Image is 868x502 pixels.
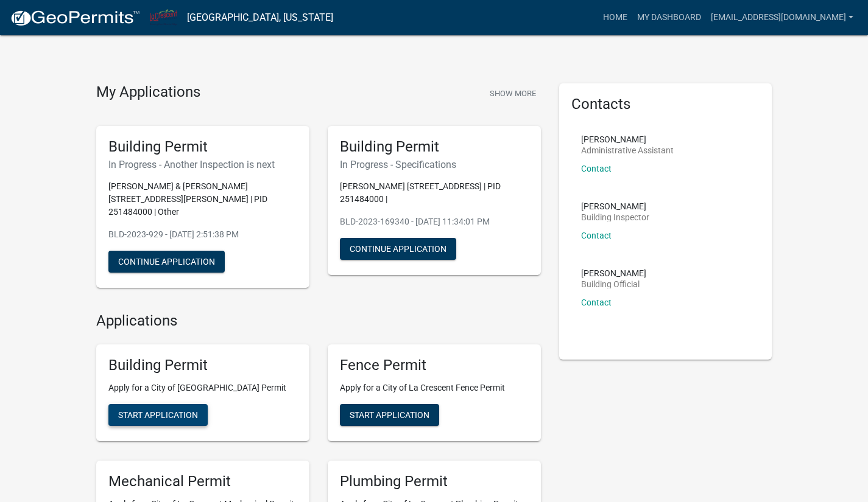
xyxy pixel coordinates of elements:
[150,9,177,26] img: City of La Crescent, Minnesota
[581,164,612,173] a: Contact
[118,410,198,420] span: Start Application
[108,180,297,218] p: [PERSON_NAME] & [PERSON_NAME] [STREET_ADDRESS][PERSON_NAME] | PID 251484000 | Other
[340,357,529,374] h5: Fence Permit
[350,410,429,420] span: Start Application
[598,6,632,29] a: Home
[108,404,208,426] button: Start Application
[340,180,529,206] p: [PERSON_NAME] [STREET_ADDRESS] | PID 251484000 |
[581,231,612,240] a: Contact
[632,6,706,29] a: My Dashboard
[571,96,760,113] h5: Contacts
[108,357,297,374] h5: Building Permit
[108,251,225,273] button: Continue Application
[581,298,612,307] a: Contact
[340,238,456,260] button: Continue Application
[340,138,529,156] h5: Building Permit
[187,7,333,28] a: [GEOGRAPHIC_DATA], [US_STATE]
[340,382,529,394] p: Apply for a City of La Crescent Fence Permit
[340,215,529,228] p: BLD-2023-169340 - [DATE] 11:34:01 PM
[108,382,297,394] p: Apply for a City of [GEOGRAPHIC_DATA] Permit
[96,312,541,330] h4: Applications
[340,404,439,426] button: Start Application
[340,473,529,490] h5: Plumbing Permit
[581,280,646,288] p: Building Official
[581,269,646,277] p: [PERSON_NAME]
[108,138,297,156] h5: Building Permit
[108,228,297,241] p: BLD-2023-929 - [DATE] 2:51:38 PM
[96,83,200,102] h4: My Applications
[108,159,297,170] h6: In Progress - Another Inspection is next
[340,159,529,170] h6: In Progress - Specifications
[108,473,297,490] h5: Mechanical Permit
[581,146,674,155] p: Administrative Assistant
[581,213,649,221] p: Building Inspector
[485,83,541,103] button: Show More
[581,135,674,144] p: [PERSON_NAME]
[706,6,858,29] a: [EMAIL_ADDRESS][DOMAIN_NAME]
[581,202,649,211] p: [PERSON_NAME]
